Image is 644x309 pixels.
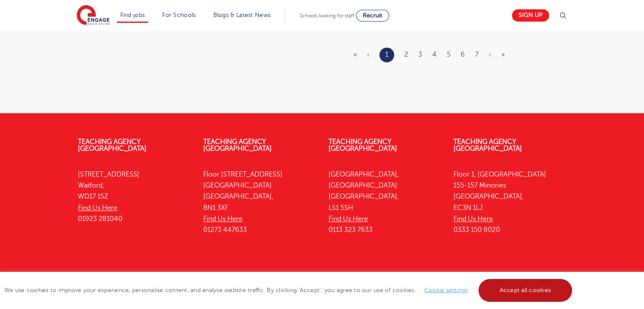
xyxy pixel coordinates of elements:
[203,169,316,236] p: Floor [STREET_ADDRESS] [GEOGRAPHIC_DATA] [GEOGRAPHIC_DATA], BN1 3XF 01273 447633
[354,51,357,58] span: «
[453,138,522,152] a: Teaching Agency [GEOGRAPHIC_DATA]
[77,5,110,26] img: Engage Education
[453,169,566,236] p: Floor 1, [GEOGRAPHIC_DATA] 155-157 Minories [GEOGRAPHIC_DATA], EC3N 1LJ 0333 150 8020
[447,51,451,58] a: 5
[418,51,422,58] a: 3
[512,9,549,22] a: Sign up
[478,279,572,302] a: Accept all cookies
[329,169,441,236] p: [GEOGRAPHIC_DATA], [GEOGRAPHIC_DATA] [GEOGRAPHIC_DATA], LS1 5SH 0113 323 7633
[363,12,382,19] span: Recruit
[203,138,272,152] a: Teaching Agency [GEOGRAPHIC_DATA]
[329,138,397,152] a: Teaching Agency [GEOGRAPHIC_DATA]
[475,51,478,58] a: 7
[300,13,354,19] span: Schools looking for staff
[356,10,389,22] a: Recruit
[78,169,191,224] p: [STREET_ADDRESS] Watford, WD17 1SZ 01923 281040
[78,204,117,212] a: Find Us Here
[78,138,146,152] a: Teaching Agency [GEOGRAPHIC_DATA]
[489,51,491,58] a: Next
[120,12,145,18] a: Find jobs
[385,49,388,60] a: 1
[367,51,369,58] span: ‹
[432,51,437,58] a: 4
[501,51,505,58] a: Last
[404,51,408,58] a: 2
[329,215,368,223] a: Find Us Here
[453,215,493,223] a: Find Us Here
[424,287,468,293] a: Cookie settings
[461,51,465,58] a: 6
[213,12,271,18] a: Blogs & Latest News
[4,287,574,293] span: We use cookies to improve your experience, personalise content, and analyse website traffic. By c...
[203,215,243,223] a: Find Us Here
[162,12,196,18] a: For Schools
